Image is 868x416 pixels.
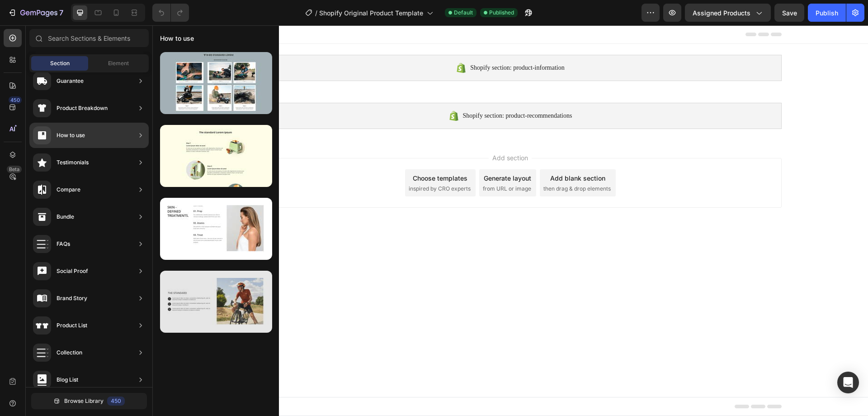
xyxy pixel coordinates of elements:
div: 450 [9,96,22,104]
div: FAQs [57,239,70,249]
span: Default [454,9,473,17]
span: inspired by CRO experts [256,159,318,167]
span: Shopify section: product-recommendations [311,85,420,96]
span: Save [782,9,797,17]
div: Publish [816,8,838,18]
div: Generate layout [331,148,379,158]
span: Browse Library [64,397,104,405]
span: Add section [336,128,379,137]
div: Compare [57,185,80,194]
div: Testimonials [57,158,89,167]
span: Published [489,9,514,17]
div: Brand Story [57,294,87,303]
div: How to use [57,131,85,140]
iframe: Design area [152,25,868,416]
span: Assigned Products [693,8,750,18]
button: Assigned Products [685,4,771,22]
span: / [315,8,317,18]
span: from URL or image [330,159,379,167]
span: Shopify section: product-information [318,37,412,48]
p: 7 [59,7,63,18]
div: 450 [107,397,125,406]
div: Open Intercom Messenger [837,372,859,393]
div: Choose templates [260,148,315,158]
div: Add blank section [398,148,453,158]
div: Collection [57,348,82,357]
div: Beta [7,166,22,173]
input: Search Sections & Elements [29,29,149,47]
span: Section [50,59,70,67]
button: Publish [808,4,846,22]
div: Blog List [57,375,78,384]
div: Guarantee [57,77,84,86]
div: Undo/Redo [152,4,189,22]
span: Element [108,59,129,67]
div: Bundle [57,212,74,221]
span: then drag & drop elements [391,159,458,167]
button: Save [774,4,804,22]
div: Social Proof [57,267,88,276]
button: 7 [4,4,67,22]
button: Browse Library450 [31,393,147,409]
div: Product List [57,321,87,330]
div: Product Breakdown [57,104,108,113]
span: Shopify Original Product Template [319,8,423,18]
